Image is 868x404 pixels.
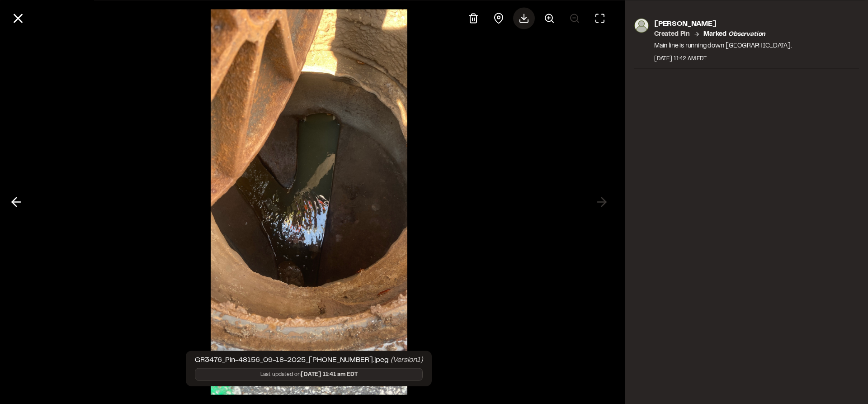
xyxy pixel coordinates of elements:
button: Close modal [7,7,29,29]
em: observation [728,31,765,37]
button: Toggle Fullscreen [589,7,611,29]
img: photo [634,18,649,33]
p: [PERSON_NAME] [654,18,792,29]
div: View pin on map [488,7,509,29]
p: Main line is running down [GEOGRAPHIC_DATA]. [654,41,792,51]
button: Zoom in [538,7,560,29]
p: Created Pin [654,29,690,39]
div: [DATE] 11:42 AM EDT [654,54,792,62]
button: Previous photo [5,191,27,213]
p: Marked [703,29,765,39]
